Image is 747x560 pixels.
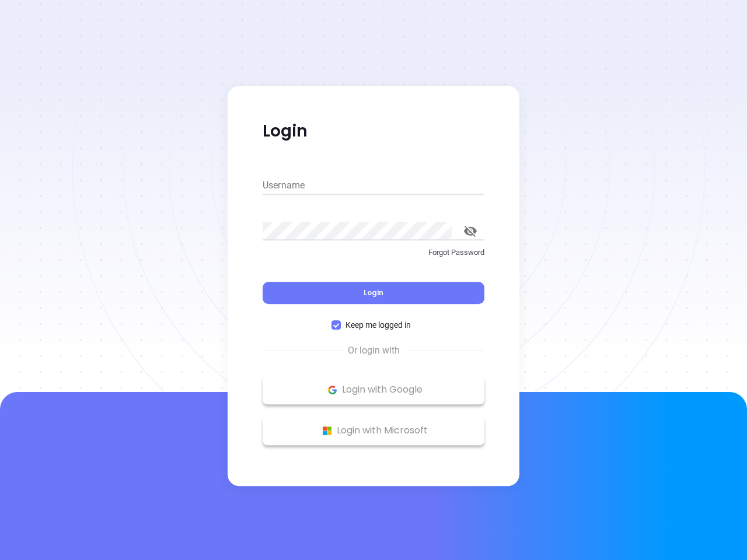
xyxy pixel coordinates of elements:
span: Login [364,288,383,297]
img: Google Logo [325,383,340,397]
span: Keep me logged in [341,318,416,331]
p: Forgot Password [263,247,484,258]
button: toggle password visibility [456,217,484,245]
button: Microsoft Logo Login with Microsoft [263,416,484,445]
button: Login [263,282,484,304]
a: Forgot Password [263,247,484,268]
p: Login with Google [268,381,479,398]
p: Login [263,121,484,142]
span: Or login with [342,344,406,358]
img: Microsoft Logo [320,423,334,438]
button: Google Logo Login with Google [263,375,484,404]
p: Login with Microsoft [268,422,479,439]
